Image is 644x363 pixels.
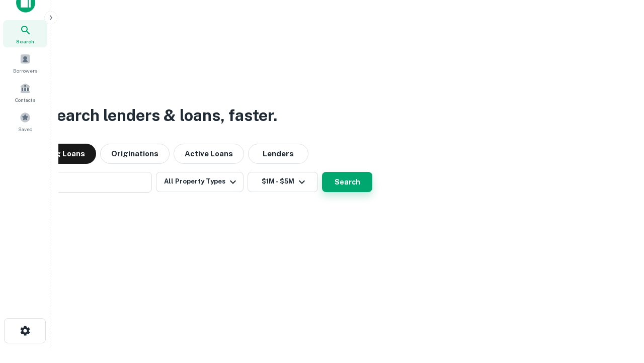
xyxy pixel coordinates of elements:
[3,108,47,135] a: Saved
[3,49,47,77] a: Borrowers
[594,282,644,331] iframe: Chat Widget
[100,144,170,164] button: Originations
[322,172,372,192] button: Search
[248,144,308,164] button: Lenders
[13,67,37,75] span: Borrowers
[156,172,244,192] button: All Property Types
[3,20,47,47] a: Search
[174,144,244,164] button: Active Loans
[16,37,34,45] span: Search
[18,125,33,133] span: Saved
[248,172,318,192] button: $1M - $5M
[15,96,35,104] span: Contacts
[3,79,47,106] a: Contacts
[46,103,277,128] h3: Search lenders & loans, faster.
